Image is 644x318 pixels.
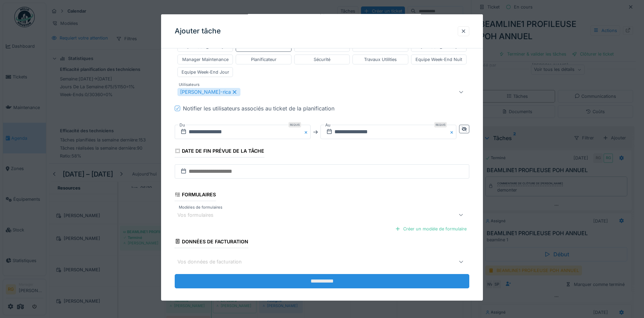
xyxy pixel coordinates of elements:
[175,190,216,201] div: Formulaires
[183,104,334,112] div: Notifier les utilisateurs associés au ticket de la planification
[177,82,201,88] label: Utilisateurs
[179,121,186,129] label: Du
[177,205,224,210] label: Modèles de formulaires
[303,125,311,139] button: Close
[182,56,229,63] div: Manager Maintenance
[415,56,462,63] div: Equipe Week-End Nuit
[177,211,223,219] div: Vos formulaires
[314,56,330,63] div: Sécurité
[449,125,456,139] button: Close
[182,69,229,75] div: Equipe Week-End Jour
[175,27,221,35] h3: Ajouter tâche
[177,258,251,266] div: Vos données de facturation
[325,121,331,129] label: Au
[288,122,301,127] div: Requis
[177,88,240,96] div: [PERSON_NAME]-rica
[364,56,397,63] div: Travaux Utilities
[251,56,277,63] div: Planificateur
[175,237,249,248] div: Données de facturation
[434,122,447,127] div: Requis
[392,224,469,233] div: Créer un modèle de formulaire
[175,146,265,157] div: Date de fin prévue de la tâche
